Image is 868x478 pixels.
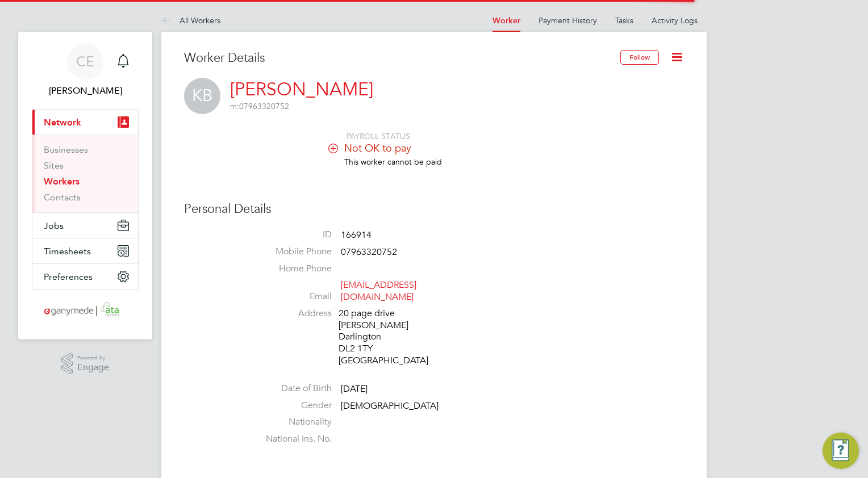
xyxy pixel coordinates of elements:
button: Engage Resource Center [823,433,859,469]
button: Follow [620,50,659,65]
a: All Workers [161,15,220,26]
a: CE[PERSON_NAME] [32,43,139,98]
span: [DEMOGRAPHIC_DATA] [341,400,439,412]
a: Tasks [615,15,633,26]
a: Workers [44,176,80,187]
a: Worker [493,16,520,26]
a: Contacts [44,192,81,203]
label: Address [252,308,332,320]
img: ganymedesolutions-logo-retina.png [41,301,130,319]
button: Preferences [32,264,138,289]
button: Network [32,110,138,135]
span: Colin Earp [32,84,139,98]
span: Engage [77,363,109,372]
button: Jobs [32,213,138,238]
nav: Main navigation [18,32,152,339]
label: Nationality [252,416,332,428]
div: Network [32,135,138,212]
a: Activity Logs [652,15,698,26]
a: Go to home page [32,301,139,319]
span: This worker cannot be paid [344,157,442,167]
button: Timesheets [32,238,138,263]
span: Powered by [77,353,109,363]
a: Businesses [44,144,88,155]
label: Gender [252,400,332,412]
span: Network [44,117,81,128]
label: Email [252,291,332,303]
h3: Personal Details [184,201,684,217]
span: [DATE] [341,383,368,395]
label: Home Phone [252,263,332,275]
span: m: [230,101,239,111]
label: National Ins. No. [252,433,332,445]
a: Payment History [539,15,597,26]
span: 07963320752 [341,246,397,258]
span: Jobs [44,220,64,231]
a: Sites [44,160,64,171]
div: 20 page drive [PERSON_NAME] Darlington DL2 1TY [GEOGRAPHIC_DATA] [339,308,446,367]
label: ID [252,229,332,241]
label: Date of Birth [252,383,332,395]
span: PAYROLL STATUS [347,131,410,141]
span: 166914 [341,229,372,241]
a: [PERSON_NAME] [230,78,373,100]
h3: Worker Details [184,50,620,66]
label: Mobile Phone [252,246,332,258]
span: Preferences [44,271,93,282]
span: CE [76,54,94,69]
a: [EMAIL_ADDRESS][DOMAIN_NAME] [341,279,416,303]
span: Timesheets [44,246,91,257]
span: KB [184,78,220,114]
span: 07963320752 [230,101,289,111]
span: Not OK to pay [344,141,411,154]
a: Powered byEngage [61,353,110,375]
